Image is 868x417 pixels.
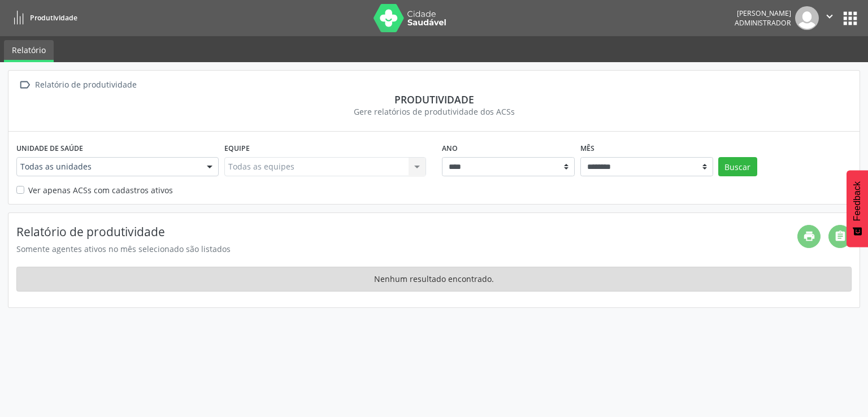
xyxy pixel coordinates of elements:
label: Mês [580,140,594,157]
div: Relatório de produtividade [33,77,138,93]
a: Produtividade [8,8,77,27]
span: Todas as unidades [20,161,196,172]
button: Feedback - Mostrar pesquisa [847,170,868,247]
div: Produtividade [16,93,852,106]
label: Equipe [224,140,250,157]
label: Ver apenas ACSs com cadastros ativos [28,184,173,196]
div: Gere relatórios de produtividade dos ACSs [16,106,852,118]
span: Administrador [735,18,791,28]
label: Ano [442,140,458,157]
img: img [795,6,819,30]
div: Somente agentes ativos no mês selecionado são listados [16,243,797,255]
div: Nenhum resultado encontrado. [16,267,852,292]
a: Relatório [4,40,54,62]
a:  Relatório de produtividade [16,77,138,93]
span: Feedback [852,181,862,221]
h4: Relatório de produtividade [16,225,797,239]
button:  [819,6,840,30]
span: Produtividade [30,13,77,23]
button: Buscar [718,157,757,176]
label: Unidade de saúde [16,140,83,157]
button: apps [840,8,860,28]
div: [PERSON_NAME] [735,8,791,18]
i:  [823,10,836,23]
i:  [16,77,33,93]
